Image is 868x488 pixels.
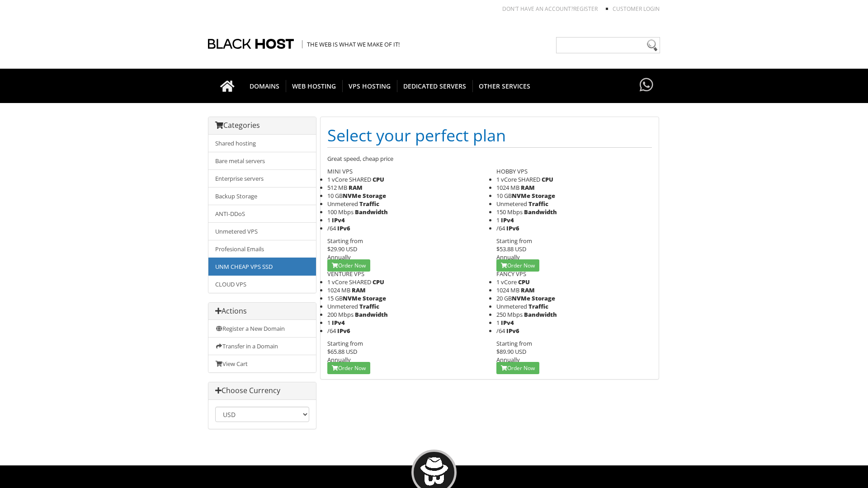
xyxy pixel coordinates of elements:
[496,200,527,208] span: Unmetered
[215,387,309,395] h3: Choose Currency
[472,80,537,92] span: OTHER SERVICES
[327,200,358,208] span: Unmetered
[496,319,500,327] span: 1
[327,362,370,374] a: Order Now
[327,278,371,286] span: 1 vCore SHARED
[496,270,526,278] span: FANCY VPS
[208,240,316,258] a: Profesional Emails
[208,222,316,240] a: Unmetered VPS
[496,347,526,356] span: $89.90 USD
[286,80,343,92] span: WEB HOSTING
[496,167,528,175] span: HOBBY VPS
[208,152,316,170] a: Bare metal servers
[496,362,539,374] a: Order Now
[327,237,483,261] div: Starting from Annually
[373,278,384,286] b: CPU
[496,224,505,232] span: /64
[208,205,316,223] a: ANTI-DDoS
[420,457,448,486] img: BlackHOST mascont, Blacky.
[327,245,357,253] span: $29.90 USD
[286,69,343,103] a: WEB HOSTING
[327,175,371,183] span: 1 vCore SHARED
[496,310,523,319] span: 250 Mbps
[613,5,660,13] a: Customer Login
[506,327,519,335] b: IPv6
[327,286,350,294] span: 1024 MB
[343,294,361,302] b: NVMe
[337,224,350,232] b: IPv6
[342,80,397,92] span: VPS HOSTING
[512,294,530,302] b: NVMe
[208,135,316,152] a: Shared hosting
[512,192,530,200] b: NVMe
[501,319,514,327] b: IPv4
[542,175,553,183] b: CPU
[518,278,530,286] b: CPU
[208,320,316,338] a: Register a New Domain
[496,245,526,253] span: $53.88 USD
[501,216,514,224] b: IPv4
[496,278,517,286] span: 1 vCore
[327,224,336,232] span: /64
[496,302,527,310] span: Unmetered
[489,5,598,13] li: Don't have an account?
[302,40,400,48] span: The Web is what we make of it!
[327,183,347,192] span: 512 MB
[327,124,652,148] h1: Select your perfect plan
[573,5,598,13] a: REGISTER
[363,192,386,200] b: Storage
[337,327,350,335] b: IPv6
[521,286,535,294] b: RAM
[243,69,286,103] a: DOMAINS
[528,200,548,208] b: Traffic
[496,327,505,335] span: /64
[208,337,316,355] a: Transfer in a Domain
[327,339,483,364] div: Starting from Annually
[496,286,519,294] span: 1024 MB
[359,302,379,310] b: Traffic
[532,294,555,302] b: Storage
[243,80,286,92] span: DOMAINS
[496,208,523,216] span: 150 Mbps
[211,69,244,103] a: Go to homepage
[327,319,330,327] span: 1
[472,69,537,103] a: OTHER SERVICES
[506,224,519,232] b: IPv6
[332,216,345,224] b: IPv4
[496,237,652,261] div: Starting from Annually
[496,339,652,364] div: Starting from Annually
[342,69,397,103] a: VPS HOSTING
[208,275,316,293] a: CLOUD VPS
[355,310,388,319] b: Bandwidth
[373,175,384,183] b: CPU
[327,216,330,224] span: 1
[208,258,316,276] a: UNM CHEAP VPS SSD
[208,187,316,205] a: Backup Storage
[355,208,388,216] b: Bandwidth
[327,270,364,278] span: VENTURE VPS
[343,192,361,200] b: NVMe
[496,183,519,192] span: 1024 MB
[496,192,530,200] span: 10 GB
[215,307,309,315] h3: Actions
[327,310,354,319] span: 200 Mbps
[327,259,370,272] a: Order Now
[524,208,557,216] b: Bandwidth
[208,355,316,372] a: View Cart
[637,69,656,102] a: Have questions?
[496,216,500,224] span: 1
[332,319,345,327] b: IPv4
[496,259,539,272] a: Order Now
[363,294,386,302] b: Storage
[397,69,473,103] a: DEDICATED SERVERS
[528,302,548,310] b: Traffic
[349,183,363,192] b: RAM
[532,192,555,200] b: Storage
[496,294,530,302] span: 20 GB
[327,294,361,302] span: 15 GB
[208,169,316,188] a: Enterprise servers
[327,347,357,356] span: $65.88 USD
[397,80,473,92] span: DEDICATED SERVERS
[496,175,540,183] span: 1 vCore SHARED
